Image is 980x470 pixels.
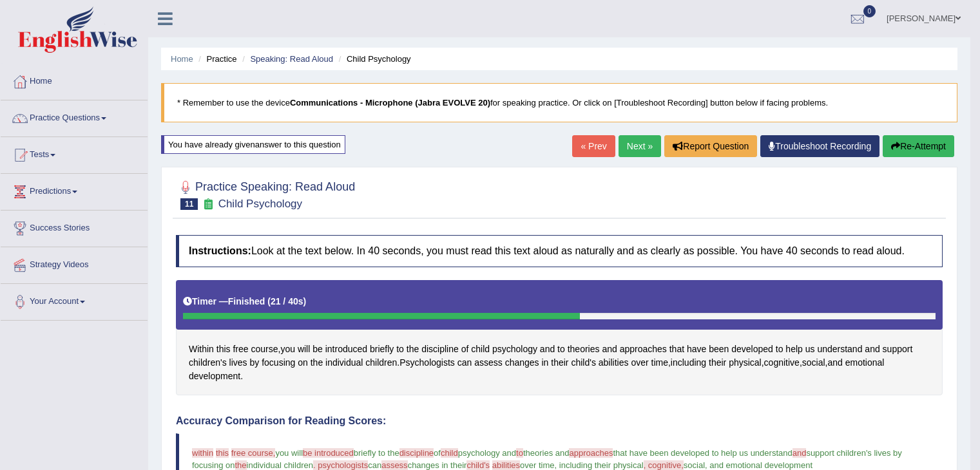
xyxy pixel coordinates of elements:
span: Click to see word definition [505,356,539,370]
span: Click to see word definition [671,356,706,370]
div: You have already given answer to this question [161,135,345,154]
button: Re-Attempt [883,135,954,157]
a: Strategy Videos [1,247,148,279]
span: Click to see word definition [461,343,469,356]
span: the [235,460,247,470]
span: of [434,448,441,458]
b: Finished [228,296,265,306]
a: Practice Questions [1,100,148,133]
span: Click to see word definition [298,343,310,356]
span: social [684,460,705,470]
b: Communications - Microphone (Jabra EVOLVE 20) [290,98,490,108]
span: Click to see word definition [785,343,802,356]
span: Click to see word definition [457,356,472,370]
span: Click to see word definition [216,343,231,356]
span: Click to see word definition [251,343,278,356]
span: Click to see word definition [540,343,555,356]
span: Click to see word definition [399,356,455,370]
span: Click to see word definition [687,343,706,356]
a: Your Account [1,284,148,316]
span: Click to see word definition [492,343,537,356]
span: Click to see word definition [474,356,503,370]
span: Click to see word definition [262,356,295,370]
span: over time [520,460,554,470]
a: Success Stories [1,211,148,243]
h5: Timer — [183,297,306,306]
span: Click to see word definition [311,356,323,370]
span: Click to see word definition [817,343,862,356]
span: discipline [399,448,434,458]
a: Tests [1,137,148,169]
a: Troubleshoot Recording [760,135,879,157]
h4: Look at the text below. In 40 seconds, you must read this text aloud as naturally and as clearly ... [176,235,943,267]
span: Click to see word definition [729,356,762,370]
span: Click to see word definition [602,343,617,356]
span: and [793,448,807,458]
span: approaches [569,448,613,458]
span: Click to see word definition [599,356,629,370]
span: Click to see word definition [233,343,248,356]
b: Instructions: [189,245,251,256]
span: free course, [231,448,276,458]
blockquote: * Remember to use the device for speaking practice. Or click on [Troubleshoot Recording] button b... [161,83,957,122]
span: Click to see word definition [568,343,600,356]
span: Click to see word definition [571,356,595,370]
a: Home [171,54,193,64]
span: Click to see word definition [805,343,815,356]
span: Click to see word definition [421,343,459,356]
span: changes in their [408,460,467,470]
span: assess [381,460,407,470]
span: this [216,448,229,458]
span: Click to see word definition [312,343,323,356]
a: Home [1,64,148,96]
span: , [555,460,557,470]
span: Click to see word definition [250,356,260,370]
h2: Practice Speaking: Read Aloud [176,178,355,210]
span: Click to see word definition [396,343,404,356]
span: be introduced [303,448,354,458]
b: ) [303,296,307,306]
a: Predictions [1,174,148,206]
span: , [705,460,707,470]
span: you will [275,448,303,458]
span: Click to see word definition [189,343,214,356]
span: briefly to the [354,448,399,458]
span: including their physical [559,460,644,470]
span: theories and [523,448,570,458]
button: Report Question [664,135,757,157]
span: , cognitive, [644,460,684,470]
span: individual children [247,460,313,470]
span: 11 [180,198,198,210]
span: child's [466,460,490,470]
span: Click to see word definition [802,356,825,370]
span: Click to see word definition [669,343,684,356]
span: that have been developed to help us understand [613,448,792,458]
b: ( [267,296,271,306]
span: . psychologists [313,460,368,470]
span: Click to see word definition [709,356,726,370]
span: Click to see word definition [280,343,295,356]
span: Click to see word definition [407,343,419,356]
span: abilities [492,460,520,470]
span: Click to see word definition [865,343,879,356]
span: Click to see word definition [229,356,247,370]
span: can [368,460,381,470]
span: Click to see word definition [620,343,667,356]
span: Click to see word definition [298,356,308,370]
span: Click to see word definition [365,356,397,370]
span: 0 [863,5,876,17]
span: Click to see word definition [631,356,648,370]
span: and emotional development [709,460,812,470]
span: child [441,448,458,458]
span: Click to see word definition [731,343,773,356]
span: Click to see word definition [542,356,549,370]
span: Click to see word definition [776,343,783,356]
span: Click to see word definition [189,370,240,383]
a: « Prev [572,135,615,157]
a: Next » [619,135,661,157]
span: to [516,448,523,458]
span: Click to see word definition [551,356,568,370]
span: Click to see word definition [764,356,800,370]
span: psychology and [458,448,516,458]
small: Child Psychology [218,198,302,210]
